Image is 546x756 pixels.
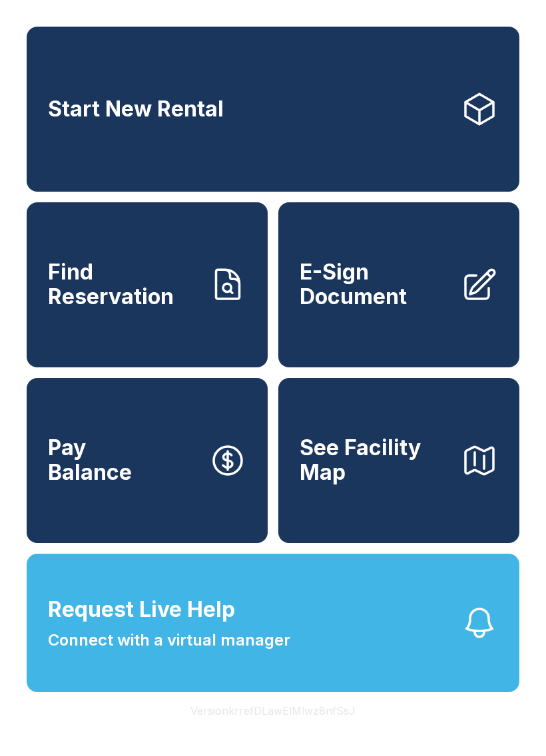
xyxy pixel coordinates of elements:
button: See Facility Map [278,378,519,543]
a: Start New Rental [27,27,519,192]
a: E-Sign Document [278,202,519,367]
span: Start New Rental [48,97,224,122]
span: Pay Balance [48,436,132,484]
span: See Facility Map [300,436,450,484]
span: Find Reservation [48,260,198,309]
span: Request Live Help [48,594,235,626]
button: PayBalance [27,378,268,543]
button: Request Live HelpConnect with a virtual manager [27,554,519,692]
span: E-Sign Document [300,260,450,309]
button: VersionkrrefDLawElMlwz8nfSsJ [180,692,366,729]
a: Find Reservation [27,202,268,367]
span: Connect with a virtual manager [48,628,290,652]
